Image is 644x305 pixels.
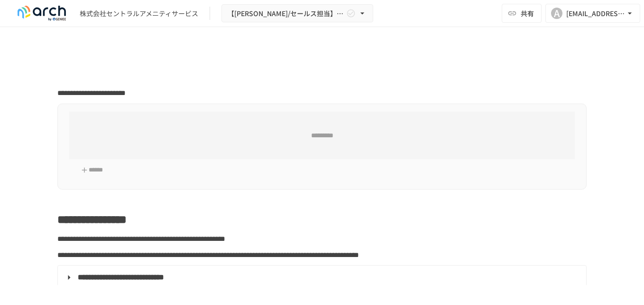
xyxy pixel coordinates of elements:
[551,8,562,19] div: A
[545,4,640,23] button: A[EMAIL_ADDRESS][DOMAIN_NAME]
[502,4,542,23] button: 共有
[566,8,625,19] div: [EMAIL_ADDRESS][DOMAIN_NAME]
[228,8,344,19] span: 【[PERSON_NAME]/セールス担当】株式会社セントラルアメニティサービス様_初期設定サポート
[80,9,198,19] div: 株式会社セントラルアメニティサービス
[521,8,534,19] span: 共有
[221,4,373,23] button: 【[PERSON_NAME]/セールス担当】株式会社セントラルアメニティサービス様_初期設定サポート
[11,6,72,21] img: logo-default@2x-9cf2c760.svg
